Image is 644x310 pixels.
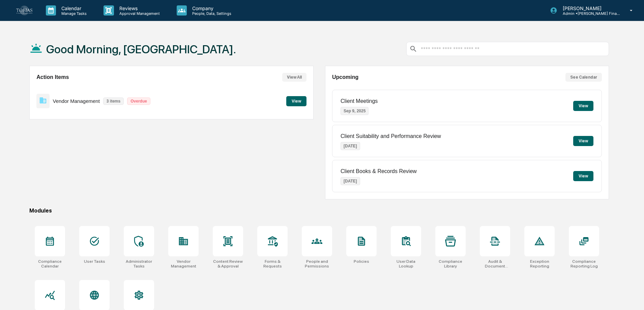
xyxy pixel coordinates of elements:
[282,73,306,82] button: View All
[187,11,235,16] p: People, Data, Settings
[46,43,236,56] h1: Good Morning, [GEOGRAPHIC_DATA].
[557,5,620,11] p: [PERSON_NAME]
[435,259,466,269] div: Compliance Library
[16,6,32,15] img: logo
[286,96,306,106] button: View
[341,142,360,150] p: [DATE]
[29,207,609,214] div: Modules
[341,133,441,139] p: Client Suitability and Performance Review
[341,168,417,174] p: Client Books & Records Review
[569,259,599,269] div: Compliance Reporting Log
[56,5,90,11] p: Calendar
[114,11,163,16] p: Approval Management
[557,11,620,16] p: Admin • [PERSON_NAME] Financial Advisors
[354,259,369,264] div: Policies
[257,259,288,269] div: Forms & Requests
[341,177,360,185] p: [DATE]
[573,171,593,181] button: View
[332,74,358,80] h2: Upcoming
[56,11,90,16] p: Manage Tasks
[286,97,306,104] a: View
[213,259,243,269] div: Content Review & Approval
[168,259,199,269] div: Vendor Management
[573,101,593,111] button: View
[524,259,555,269] div: Exception Reporting
[391,259,421,269] div: User Data Lookup
[341,98,378,104] p: Client Meetings
[127,97,150,105] p: Overdue
[84,259,105,264] div: User Tasks
[114,5,163,11] p: Reviews
[35,259,65,269] div: Compliance Calendar
[573,136,593,146] button: View
[103,97,124,105] p: 3 items
[124,259,154,269] div: Administrator Tasks
[480,259,510,269] div: Audit & Document Logs
[53,98,100,104] p: Vendor Management
[187,5,235,11] p: Company
[36,74,69,80] h2: Action Items
[341,107,369,115] p: Sep 9, 2025
[565,73,602,82] button: See Calendar
[302,259,332,269] div: People and Permissions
